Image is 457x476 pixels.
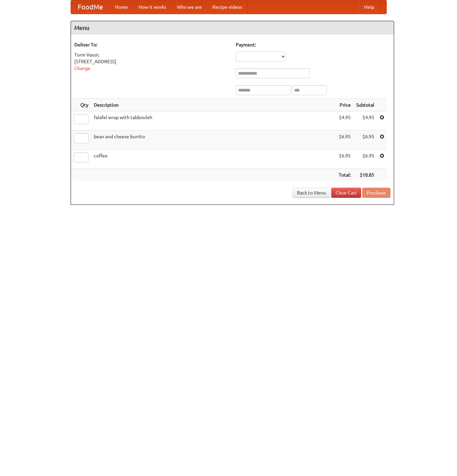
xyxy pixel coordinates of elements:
a: Back to Menu [293,188,330,198]
th: Description [91,99,336,111]
td: $6.95 [353,131,377,150]
a: Home [110,0,133,14]
th: Price [336,99,353,111]
th: Subtotal [353,99,377,111]
td: coffee [91,150,336,169]
td: $4.95 [353,111,377,131]
button: Purchase [362,188,390,198]
div: Torm Vassic [74,51,229,58]
h4: Menu [71,21,394,35]
td: $6.95 [336,150,353,169]
h5: Payment: [236,41,390,48]
td: falafel wrap with tabbouleh [91,111,336,131]
div: [STREET_ADDRESS] [74,58,229,65]
h5: Deliver To: [74,41,229,48]
th: $18.85 [353,169,377,181]
th: Qty [71,99,91,111]
a: Change [74,66,90,71]
a: Help [359,0,380,14]
a: Clear Cart [331,188,361,198]
a: Recipe videos [207,0,247,14]
td: $4.95 [336,111,353,131]
a: Who we are [172,0,207,14]
a: How it works [133,0,172,14]
td: $6.95 [353,150,377,169]
th: Total: [336,169,353,181]
td: $6.95 [336,131,353,150]
td: bean and cheese burrito [91,131,336,150]
a: FoodMe [71,0,110,14]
